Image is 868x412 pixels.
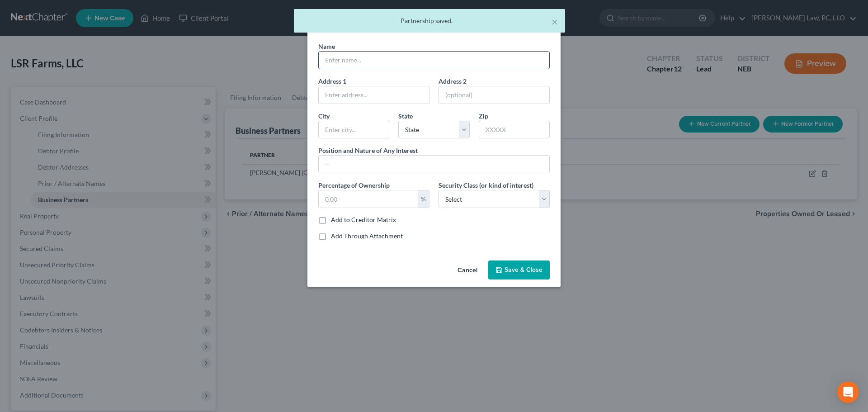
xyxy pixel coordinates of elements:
input: -- [319,156,549,173]
input: Enter address... [319,86,429,104]
label: Zip [479,111,488,121]
label: Name [318,42,335,51]
button: Cancel [450,261,485,279]
label: State [398,111,413,121]
span: Save & Close [505,266,542,274]
label: Position and Nature of Any Interest [318,146,418,155]
input: 0.00 [319,190,418,208]
label: Address 1 [318,76,346,86]
button: Save & Close [488,260,550,279]
label: Address 2 [439,76,467,86]
div: Partnership saved. [301,16,558,25]
label: Security Class (or kind of interest) [439,180,533,190]
div: % [418,190,429,208]
input: Enter city... [319,121,389,138]
label: Add to Creditor Matrix [331,215,396,224]
div: Open Intercom Messenger [837,381,859,403]
label: Percentage of Ownership [318,180,390,190]
input: (optional) [439,86,549,104]
input: Enter name... [319,52,549,69]
input: XXXXX [479,121,550,139]
label: City [318,111,330,121]
label: Add Through Attachment [331,232,403,241]
button: × [552,16,558,27]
